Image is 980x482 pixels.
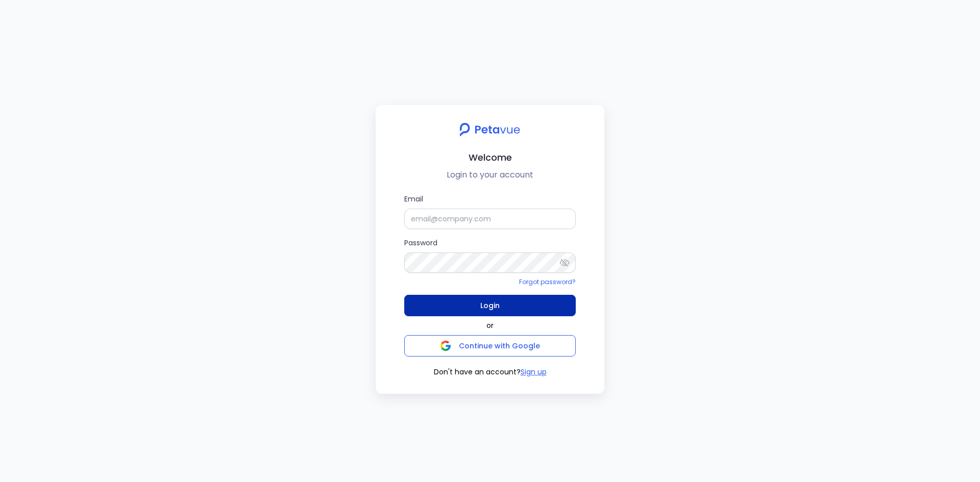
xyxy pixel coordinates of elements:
input: Email [404,209,576,229]
span: Login [480,298,500,313]
button: Login [404,295,576,316]
label: Password [404,237,576,273]
span: Don't have an account? [434,367,521,377]
button: Continue with Google [404,335,576,357]
button: Sign up [521,367,547,377]
input: Password [404,252,576,273]
a: Forgot password? [519,277,576,286]
span: Continue with Google [459,341,540,351]
label: Email [404,193,576,229]
span: or [486,320,494,331]
p: Login to your account [384,169,596,181]
img: petavue logo [453,117,527,142]
h2: Welcome [384,150,596,165]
